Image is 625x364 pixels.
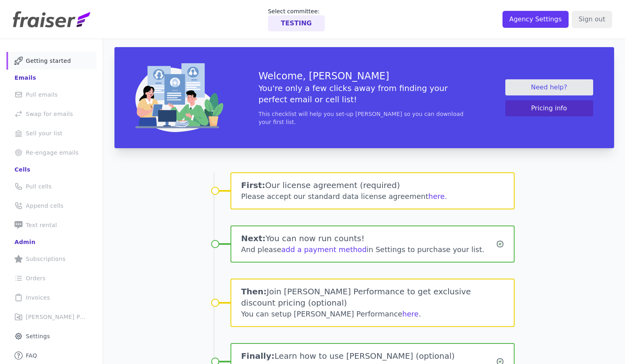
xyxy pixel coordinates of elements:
[241,308,504,320] div: You can setup [PERSON_NAME] Performance .
[15,165,30,174] div: Cells
[15,238,35,246] div: Admin
[402,310,419,318] a: here
[268,7,325,31] a: Select committee: TESTING
[241,180,504,191] h1: Our license agreement (required)
[241,351,274,361] span: Finally:
[26,57,71,65] span: Getting started
[241,350,496,362] h1: Learn how to use [PERSON_NAME] (optional)
[572,11,612,28] input: Sign out
[13,11,90,27] img: Fraiser Logo
[26,352,37,360] span: FAQ
[428,191,447,202] button: here.
[241,286,504,308] h1: Join [PERSON_NAME] Performance to get exclusive discount pricing (optional)
[15,74,36,82] div: Emails
[241,191,504,202] div: Please accept our standard data license agreement
[26,332,50,340] span: Settings
[502,11,569,28] input: Agency Settings
[259,83,470,105] h5: You're only a few clicks away from finding your perfect email or cell list!
[135,63,223,132] img: img
[241,233,496,244] h1: You can now run counts!
[505,100,593,116] button: Pricing info
[259,70,470,83] h3: Welcome, [PERSON_NAME]
[241,287,267,296] span: Then:
[241,244,496,255] div: And please in Settings to purchase your list.
[241,180,265,190] span: First:
[6,52,96,70] a: Getting started
[259,110,470,126] p: This checklist will help you set-up [PERSON_NAME] so you can download your first list.
[281,245,367,254] a: add a payment method
[281,19,312,28] p: TESTING
[268,7,325,15] p: Select committee:
[6,327,96,345] a: Settings
[505,79,593,95] a: Need help?
[241,234,266,243] span: Next:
